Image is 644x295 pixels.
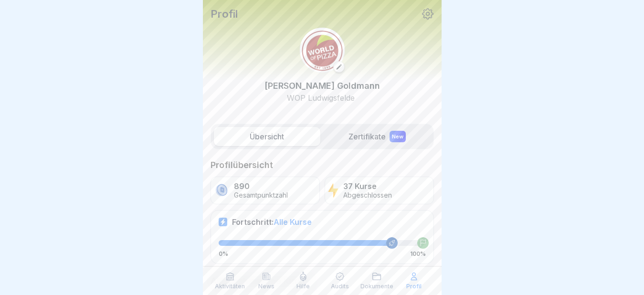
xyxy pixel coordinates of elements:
p: Abgeschlossen [343,191,392,200]
span: Alle Kurse [274,217,312,227]
p: 0% [219,251,228,257]
p: Profil [211,8,238,20]
label: Zertifikate [324,127,431,146]
p: Profilübersicht [211,159,434,171]
img: coin.svg [214,182,230,199]
p: Aktivitäten [215,283,245,290]
img: lightning.svg [328,182,339,199]
img: wpjn4gtn6o310phqx1r289if.png [300,28,345,73]
p: Fortschritt: [232,217,312,227]
label: Übersicht [214,127,320,146]
p: News [258,283,274,290]
p: WOP Ludwigsfelde [264,92,380,104]
p: 100% [410,251,426,257]
p: 890 [234,182,288,191]
p: [PERSON_NAME] Goldmann [264,79,380,92]
p: Dokumente [360,283,393,290]
p: Audits [331,283,349,290]
p: Profil [406,283,422,290]
p: 37 Kurse [343,182,392,191]
div: New [390,131,406,142]
p: Gesamtpunktzahl [234,191,288,200]
p: Hilfe [296,283,310,290]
